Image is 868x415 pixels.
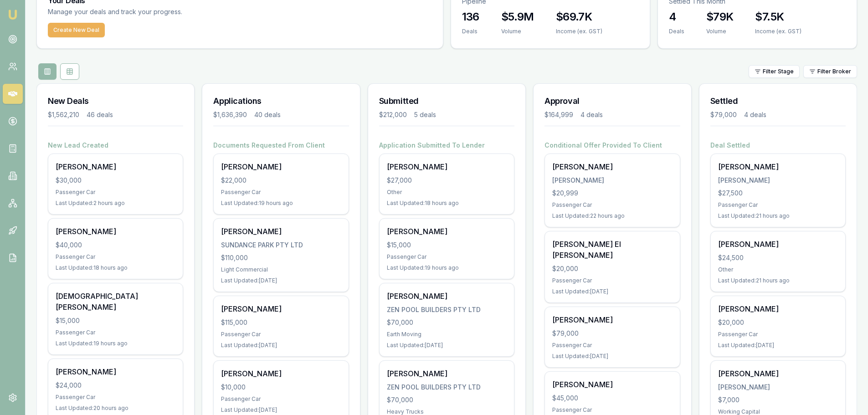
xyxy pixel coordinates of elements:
div: $27,500 [718,189,838,198]
div: Last Updated: [DATE] [552,288,672,295]
div: Passenger Car [56,329,175,336]
h3: 136 [462,10,479,24]
div: $110,000 [221,253,341,262]
h3: 4 [669,10,684,24]
div: Passenger Car [718,331,838,338]
div: $10,000 [221,383,341,392]
div: $115,000 [221,318,341,327]
div: Passenger Car [552,342,672,349]
h4: Deal Settled [710,141,846,150]
div: Earth Moving [387,331,507,338]
div: 5 deals [414,110,436,119]
div: [PERSON_NAME] [552,176,672,185]
div: Last Updated: 22 hours ago [552,212,672,220]
h3: Applications [213,95,349,108]
button: Filter Stage [749,65,800,78]
div: $22,000 [221,176,341,185]
div: [DEMOGRAPHIC_DATA][PERSON_NAME] [56,291,175,313]
div: $27,000 [387,176,507,185]
div: Last Updated: 19 hours ago [387,264,507,272]
div: Passenger Car [221,189,341,196]
div: $1,636,390 [213,110,247,119]
div: $20,000 [552,264,672,273]
div: [PERSON_NAME] [221,368,341,379]
div: Last Updated: [DATE] [552,353,672,360]
div: $15,000 [56,316,175,325]
div: $30,000 [56,176,175,185]
div: Deals [669,28,684,35]
p: Manage your deals and track your progress. [48,7,281,17]
div: $20,000 [718,318,838,327]
div: $45,000 [552,394,672,403]
div: $7,000 [718,395,838,405]
div: Other [387,189,507,196]
div: [PERSON_NAME] [221,303,341,314]
div: $20,999 [552,189,672,198]
h4: Documents Requested From Client [213,141,349,150]
div: Last Updated: 18 hours ago [56,264,175,272]
div: [PERSON_NAME] [552,379,672,390]
div: SUNDANCE PARK PTY LTD [221,241,341,250]
div: Passenger Car [56,253,175,261]
div: Income (ex. GST) [556,28,602,35]
h4: Conditional Offer Provided To Client [544,141,680,150]
div: $24,000 [56,381,175,390]
div: $24,500 [718,253,838,262]
div: Last Updated: 21 hours ago [718,277,838,284]
div: 4 deals [744,110,766,119]
span: Filter Stage [763,68,794,75]
div: Passenger Car [552,406,672,414]
div: Last Updated: [DATE] [387,342,507,349]
div: [PERSON_NAME] [56,226,175,237]
div: Passenger Car [387,253,507,261]
div: Last Updated: [DATE] [221,277,341,284]
div: ZEN POOL BUILDERS PTY LTD [387,383,507,392]
div: Deals [462,28,479,35]
div: Passenger Car [221,331,341,338]
div: $40,000 [56,241,175,250]
h3: $69.7K [556,10,602,24]
div: $1,562,210 [48,110,79,119]
div: Passenger Car [552,201,672,209]
div: Other [718,266,838,273]
div: ZEN POOL BUILDERS PTY LTD [387,305,507,314]
div: [PERSON_NAME] [718,239,838,250]
div: Last Updated: 20 hours ago [56,405,175,412]
div: [PERSON_NAME] [221,226,341,237]
div: Passenger Car [221,395,341,403]
div: 4 deals [580,110,603,119]
h3: $7.5K [755,10,801,24]
div: [PERSON_NAME] [387,291,507,302]
div: Volume [706,28,734,35]
div: $164,999 [544,110,573,119]
div: Last Updated: 2 hours ago [56,200,175,207]
div: Last Updated: 21 hours ago [718,212,838,220]
h4: Application Submitted To Lender [379,141,514,150]
div: [PERSON_NAME] [387,161,507,172]
button: Create New Deal [48,23,105,37]
div: Last Updated: [DATE] [221,406,341,414]
h3: Approval [544,95,680,108]
div: Last Updated: [DATE] [221,342,341,349]
div: [PERSON_NAME] El [PERSON_NAME] [552,239,672,261]
h4: New Lead Created [48,141,183,150]
div: [PERSON_NAME] [552,161,672,172]
h3: New Deals [48,95,183,108]
div: 40 deals [254,110,281,119]
h3: $79K [706,10,734,24]
div: Passenger Car [718,201,838,209]
span: Filter Broker [817,68,851,75]
div: [PERSON_NAME] [718,303,838,314]
h3: $5.9M [501,10,534,24]
div: $79,000 [552,329,672,338]
div: $79,000 [710,110,737,119]
div: [PERSON_NAME] [56,161,175,172]
div: 46 deals [87,110,113,119]
div: Volume [501,28,534,35]
div: $15,000 [387,241,507,250]
div: [PERSON_NAME] [221,161,341,172]
div: Last Updated: 18 hours ago [387,200,507,207]
div: Passenger Car [56,394,175,401]
div: $70,000 [387,318,507,327]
